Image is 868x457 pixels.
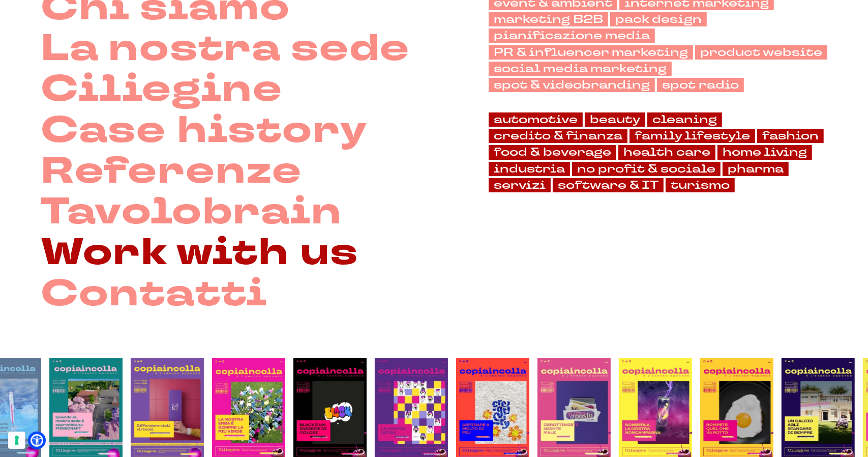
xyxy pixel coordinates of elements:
a: pharma [723,162,789,176]
a: social media marketing [489,62,672,76]
a: spot radio [657,78,744,92]
a: turismo [666,178,735,192]
a: Case history [41,110,368,151]
a: spot & videobranding [489,78,655,92]
a: servizi [489,178,551,192]
a: Open Accessibility Menu [31,434,43,447]
a: Ciliegine [41,69,283,110]
a: PR & influencer marketing [489,45,693,60]
a: home living [717,145,812,159]
a: Work with us [41,233,358,273]
a: software & IT [553,178,664,192]
a: health care [618,145,715,159]
a: fashion [757,129,824,143]
a: pianificazione media [489,28,655,43]
a: Contatti [41,274,268,315]
a: cleaning [647,112,722,127]
a: product website [695,45,827,60]
a: food & beverage [489,145,616,159]
a: La nostra sede [41,28,410,69]
a: Referenze [41,151,302,192]
a: marketing B2B [489,12,608,26]
button: Le tue preferenze relative al consenso per le tecnologie di tracciamento [8,432,25,449]
a: Tavolobrain [41,192,342,233]
a: beauty [585,112,645,127]
a: pack design [610,12,707,26]
a: credito & finanza [489,129,627,143]
a: automotive [489,112,583,127]
a: industria [489,162,570,176]
a: no profit & sociale [572,162,721,176]
a: family lifestyle [630,129,755,143]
